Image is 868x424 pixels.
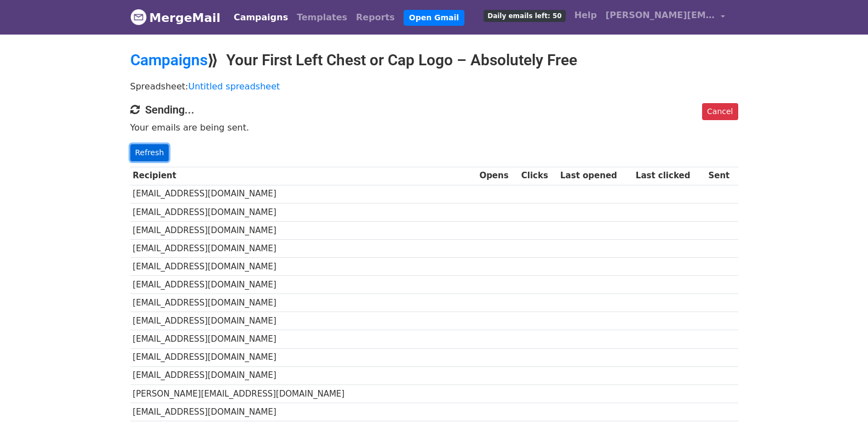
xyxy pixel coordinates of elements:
[130,258,477,276] td: [EMAIL_ADDRESS][DOMAIN_NAME]
[477,167,519,185] th: Opens
[130,330,477,348] td: [EMAIL_ADDRESS][DOMAIN_NAME]
[404,10,464,26] a: Open Gmail
[292,7,352,29] a: Templates
[130,239,477,257] td: [EMAIL_ADDRESS][DOMAIN_NAME]
[557,167,633,185] th: Last opened
[130,203,477,221] td: [EMAIL_ADDRESS][DOMAIN_NAME]
[229,7,292,29] a: Campaigns
[130,167,477,185] th: Recipient
[130,144,169,161] a: Refresh
[130,9,147,25] img: MergeMail logo
[633,167,706,185] th: Last clicked
[130,51,738,70] h2: ⟫ Your First Left Chest or Cap Logo – Absolutely Free
[479,4,570,26] a: Daily emails left: 50
[130,185,477,203] td: [EMAIL_ADDRESS][DOMAIN_NAME]
[130,294,477,312] td: [EMAIL_ADDRESS][DOMAIN_NAME]
[130,276,477,294] td: [EMAIL_ADDRESS][DOMAIN_NAME]
[130,221,477,239] td: [EMAIL_ADDRESS][DOMAIN_NAME]
[130,103,738,116] h4: Sending...
[601,4,729,30] a: [PERSON_NAME][EMAIL_ADDRESS][DOMAIN_NAME]
[130,366,477,385] td: [EMAIL_ADDRESS][DOMAIN_NAME]
[706,167,738,185] th: Sent
[130,6,221,29] a: MergeMail
[130,81,738,92] p: Spreadsheet:
[606,9,715,22] span: [PERSON_NAME][EMAIL_ADDRESS][DOMAIN_NAME]
[570,4,601,26] a: Help
[130,348,477,366] td: [EMAIL_ADDRESS][DOMAIN_NAME]
[813,371,868,424] iframe: Chat Widget
[130,403,477,421] td: [EMAIL_ADDRESS][DOMAIN_NAME]
[702,103,738,120] a: Cancel
[130,312,477,330] td: [EMAIL_ADDRESS][DOMAIN_NAME]
[130,122,738,133] p: Your emails are being sent.
[352,7,399,29] a: Reports
[130,385,477,403] td: [PERSON_NAME][EMAIL_ADDRESS][DOMAIN_NAME]
[188,81,280,92] a: Untitled spreadsheet
[484,10,565,22] span: Daily emails left: 50
[519,167,557,185] th: Clicks
[130,51,208,69] a: Campaigns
